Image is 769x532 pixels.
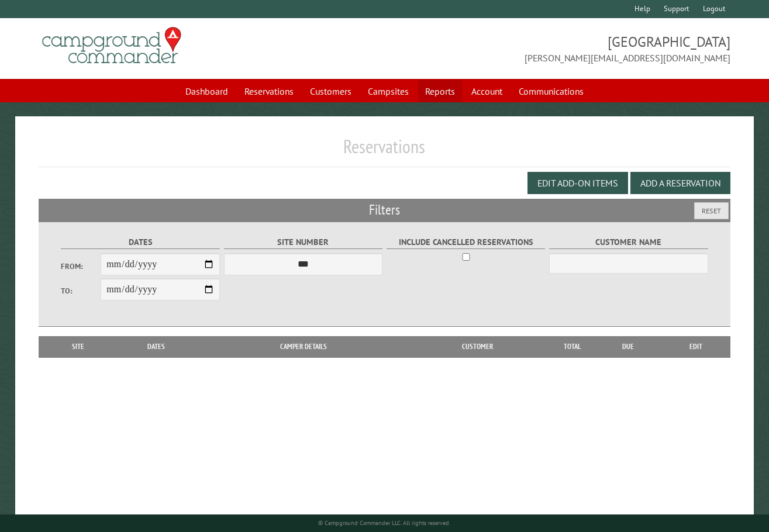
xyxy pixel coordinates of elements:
[224,236,383,249] label: Site Number
[112,336,200,357] th: Dates
[406,336,549,357] th: Customer
[44,336,112,357] th: Site
[61,285,101,296] label: To:
[385,32,731,65] span: [GEOGRAPHIC_DATA] [PERSON_NAME][EMAIL_ADDRESS][DOMAIN_NAME]
[178,80,235,102] a: Dashboard
[361,80,416,102] a: Campsites
[303,80,358,102] a: Customers
[630,172,730,194] button: Add a Reservation
[527,172,628,194] button: Edit Add-on Items
[61,236,220,249] label: Dates
[200,336,406,357] th: Camper Details
[549,236,708,249] label: Customer Name
[661,336,730,357] th: Edit
[39,23,185,68] img: Campground Commander
[596,336,661,357] th: Due
[39,199,731,221] h2: Filters
[418,80,462,102] a: Reports
[694,202,729,219] button: Reset
[39,135,731,167] h1: Reservations
[464,80,509,102] a: Account
[61,261,101,272] label: From:
[549,336,596,357] th: Total
[512,80,591,102] a: Communications
[387,236,546,249] label: Include Cancelled Reservations
[237,80,301,102] a: Reservations
[318,519,450,527] small: © Campground Commander LLC. All rights reserved.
